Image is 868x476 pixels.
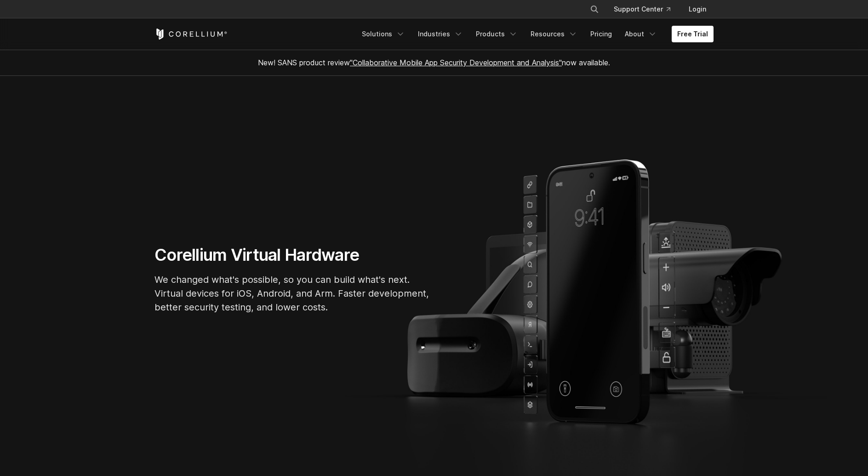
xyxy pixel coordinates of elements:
[672,26,714,42] a: Free Trial
[154,245,430,265] h1: Corellium Virtual Hardware
[356,26,714,42] div: Navigation Menu
[619,26,662,42] a: About
[585,26,617,42] a: Pricing
[606,1,678,17] a: Support Center
[470,26,523,42] a: Products
[350,58,562,67] a: "Collaborative Mobile App Security Development and Analysis"
[681,1,714,17] a: Login
[412,26,468,42] a: Industries
[525,26,583,42] a: Resources
[154,29,228,40] a: Corellium Home
[579,1,714,17] div: Navigation Menu
[154,273,430,314] p: We changed what's possible, so you can build what's next. Virtual devices for iOS, Android, and A...
[356,26,411,42] a: Solutions
[586,1,603,17] button: Search
[258,58,610,67] span: New! SANS product review now available.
